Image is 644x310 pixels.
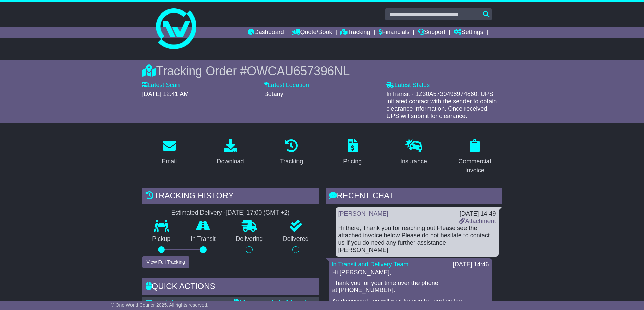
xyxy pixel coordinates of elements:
label: Latest Scan [142,82,180,89]
a: Email [157,137,181,168]
div: Tracking history [142,188,319,206]
a: In Transit and Delivery Team [332,261,409,268]
label: Latest Location [264,82,309,89]
a: Email Documents [146,299,200,305]
p: Pickup [142,235,181,243]
div: [DATE] 14:49 [459,210,496,218]
div: Email [162,157,177,166]
a: Dashboard [248,27,284,38]
p: In Transit [181,235,226,243]
a: Insurance [396,137,431,168]
div: Insurance [400,157,427,166]
div: Tracking Order # [142,64,502,78]
a: Quote/Book [292,27,332,38]
button: View Full Tracking [142,256,189,268]
div: Tracking [280,157,303,166]
a: Attachment [459,218,496,224]
div: Download [217,157,244,166]
a: Financials [379,27,409,38]
span: © One World Courier 2025. All rights reserved. [111,302,209,308]
p: Delivered [273,235,319,243]
div: RECENT CHAT [326,188,502,206]
div: Commercial Invoice [452,157,498,175]
a: Pricing [339,137,366,168]
label: Latest Status [386,82,430,89]
a: Settings [454,27,483,38]
div: [DATE] 17:00 (GMT +2) [226,209,290,217]
span: [DATE] 12:41 AM [142,91,189,97]
div: [DATE] 14:46 [453,261,489,269]
a: Commercial Invoice [448,137,502,177]
span: InTransit - 1Z30A5730498974860: UPS initiated contact with the sender to obtain clearance informa... [386,91,497,119]
a: Download [212,137,248,168]
a: [PERSON_NAME] [338,210,388,217]
div: Pricing [343,157,362,166]
span: Botany [264,91,283,97]
a: Shipping Label - A4 printer [234,299,312,305]
a: Support [418,27,445,38]
a: Tracking [340,27,370,38]
p: Delivering [226,235,273,243]
div: Estimated Delivery - [142,209,319,217]
p: Thank you for your time over the phone at [PHONE_NUMBER]. [332,280,488,294]
div: Hi there, Thank you for reaching out Please see the attached invoice below Please do not hesitate... [338,225,496,254]
a: Tracking [276,137,307,168]
div: Quick Actions [142,278,319,297]
p: Hi [PERSON_NAME], [332,269,488,276]
span: OWCAU657396NL [247,64,350,78]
